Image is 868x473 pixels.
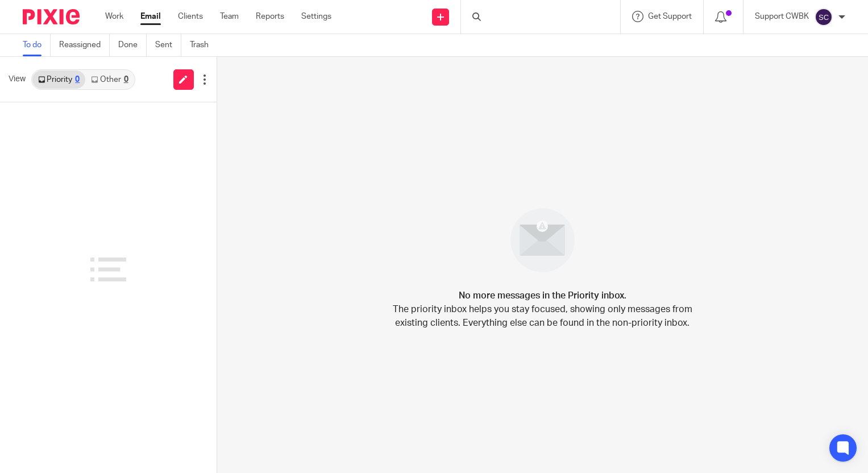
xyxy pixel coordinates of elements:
div: 0 [124,76,128,84]
a: Work [105,11,123,22]
p: Support CWBK [755,11,809,22]
a: Email [140,11,161,22]
a: Sent [155,34,181,56]
span: Get Support [648,13,692,20]
span: View [9,73,26,85]
a: Trash [190,34,217,56]
a: Other0 [85,70,134,89]
img: image [503,201,582,280]
h4: No more messages in the Priority inbox. [459,289,626,302]
p: The priority inbox helps you stay focused, showing only messages from existing clients. Everythin... [392,302,693,330]
a: To do [23,34,51,56]
a: Team [220,11,239,22]
a: Reports [256,11,284,22]
a: Clients [178,11,203,22]
img: Pixie [23,9,80,24]
a: Settings [301,11,331,22]
a: Priority0 [32,70,85,89]
a: Done [118,34,147,56]
a: Reassigned [59,34,110,56]
div: 0 [75,76,80,84]
img: svg%3E [815,8,833,26]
